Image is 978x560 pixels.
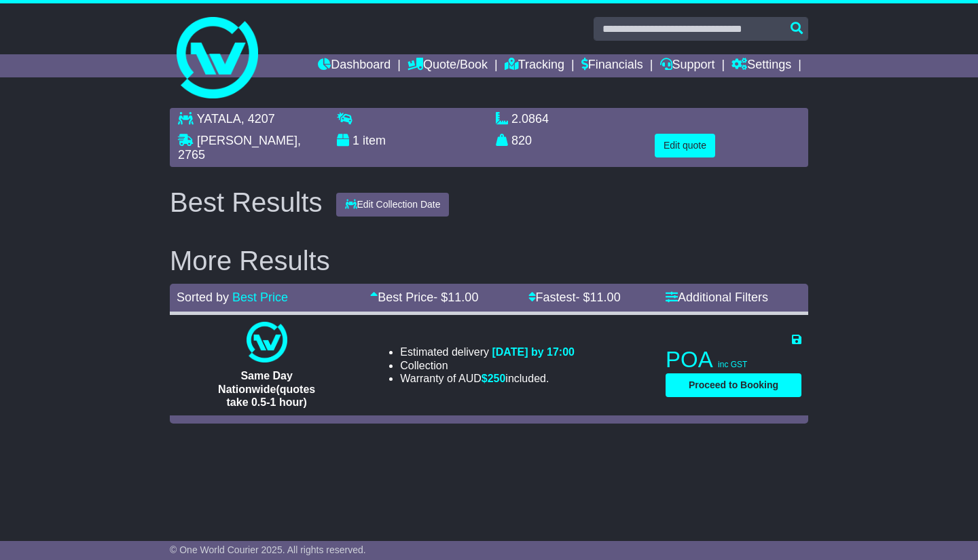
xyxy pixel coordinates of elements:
[590,291,621,304] span: 11.00
[218,370,315,407] span: Same Day Nationwide(quotes take 0.5-1 hour)
[492,346,575,358] span: [DATE] by 17:00
[370,291,478,304] a: Best Price- $11.00
[400,346,575,358] li: Estimated delivery
[407,54,488,77] a: Quote/Book
[581,54,643,77] a: Financials
[170,544,366,555] span: © One World Courier 2025. All rights reserved.
[576,291,621,304] span: - $
[666,346,801,373] p: POA
[363,134,386,147] span: item
[528,291,621,304] a: Fastest- $11.00
[178,134,301,162] span: , 2765
[352,134,359,147] span: 1
[655,134,715,157] button: Edit quote
[318,54,391,77] a: Dashboard
[505,54,564,77] a: Tracking
[177,291,229,304] span: Sorted by
[400,372,575,385] li: Warranty of AUD included.
[666,291,768,304] a: Additional Filters
[400,359,575,372] li: Collection
[197,134,297,147] span: [PERSON_NAME]
[660,54,715,77] a: Support
[666,373,801,397] button: Proceed to Booking
[488,373,506,384] span: 250
[718,360,747,369] span: inc GST
[197,112,241,126] span: YATALA
[232,291,288,304] a: Best Price
[731,54,791,77] a: Settings
[336,193,450,217] button: Edit Collection Date
[482,373,506,384] span: $
[170,246,808,276] h2: More Results
[163,187,329,217] div: Best Results
[433,291,478,304] span: - $
[511,112,549,126] span: 2.0864
[241,112,275,126] span: , 4207
[448,291,478,304] span: 11.00
[247,322,287,362] img: One World Courier: Same Day Nationwide(quotes take 0.5-1 hour)
[511,134,532,147] span: 820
